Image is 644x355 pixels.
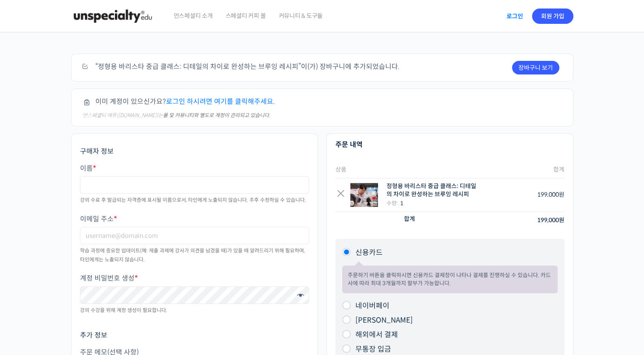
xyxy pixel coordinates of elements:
strong: 몰 및 커뮤니티와 별도로 계정이 관리되고 있습니다. [163,112,270,118]
span: 원 [559,216,564,224]
th: 상품 [335,161,484,178]
a: 로그인 [501,6,528,26]
div: 강의 수료 후 발급되는 자격증에 표시될 이름으로서, 타인에게 노출되지 않습니다. 추후 수정하실 수 있습니다. [80,196,309,204]
span: 설정 [132,283,142,289]
abbr: 필수 [93,164,96,173]
span: 원 [559,191,564,198]
strong: 1 [400,200,404,207]
h3: 추가 정보 [80,331,309,340]
label: 무통장 입금 [355,345,391,354]
label: 신용카드 [355,248,383,257]
span: 대화 [78,283,88,290]
a: 장바구니 보기 [512,61,559,74]
div: 수량: [386,199,479,208]
div: 학습 과정에 중요한 업데이트(예: 제출 과제에 강사가 의견을 남겼을 때)가 있을 때 알려드리기 위해 필요하며, 타인에게는 노출되지 않습니다. [80,246,309,264]
label: 해외에서 결제 [355,330,398,339]
div: 강의 수강을 위해 계정 생성이 필요합니다. [80,306,309,315]
div: 정형용 바리스타 중급 클래스: 디테일의 차이로 완성하는 브루잉 레시피 [386,182,479,199]
label: 이메일 주소 [80,215,309,223]
label: 계정 비밀번호 생성 [80,275,309,282]
bdi: 199,000 [537,191,564,198]
label: 이름 [80,165,309,172]
abbr: 필수 [135,274,138,283]
h3: 주문 내역 [335,140,564,149]
p: 주문하기 버튼을 클릭하시면 신용카드 결제창이 나타나 결제를 진행하실 수 있습니다. 카드사에 따라 최대 3개월까지 할부가 가능합니다. [348,271,552,288]
a: Remove this item [335,189,346,200]
a: 홈 [3,270,56,291]
a: 회원 가입 [532,9,573,24]
label: 네이버페이 [355,301,389,310]
div: 이미 계정이 있으신가요? [71,89,573,126]
th: 합계 [484,161,564,178]
a: 설정 [110,270,163,291]
label: [PERSON_NAME] [355,316,413,325]
th: 합계 [335,212,484,229]
div: 언스페셜티 에듀([DOMAIN_NAME])는 [83,112,559,119]
abbr: 필수 [114,215,117,223]
a: 로그인 하시려면 여기를 클릭해주세요. [166,97,275,106]
bdi: 199,000 [537,216,564,224]
div: “정형용 바리스타 중급 클래스: 디테일의 차이로 완성하는 브루잉 레시피”이(가) 장바구니에 추가되었습니다. [71,54,573,82]
input: username@domain.com [80,227,309,244]
h3: 구매자 정보 [80,147,309,156]
span: 홈 [27,283,32,289]
a: 대화 [56,270,110,291]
